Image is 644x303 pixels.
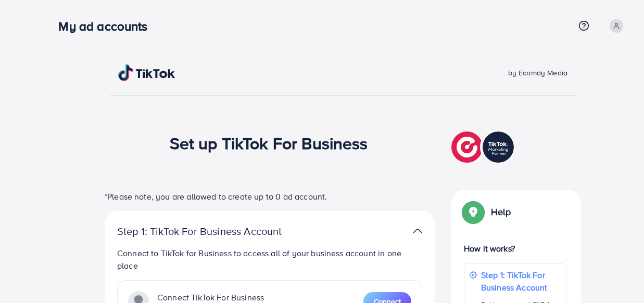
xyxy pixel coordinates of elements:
p: *Please note, you are allowed to create up to 0 ad account. [105,190,435,203]
h3: My ad accounts [58,19,156,34]
img: TikTok partner [451,129,516,165]
p: Help [491,206,511,218]
p: Step 1: TikTok For Business Account [481,269,561,294]
img: TikTok [118,64,175,81]
span: by Ecomdy Media [508,68,567,78]
img: TikTok partner [413,223,422,239]
p: How it works? [464,242,566,255]
p: Step 1: TikTok For Business Account [117,225,315,238]
img: Popup guide [464,203,483,221]
h1: Set up TikTok For Business [170,133,368,153]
